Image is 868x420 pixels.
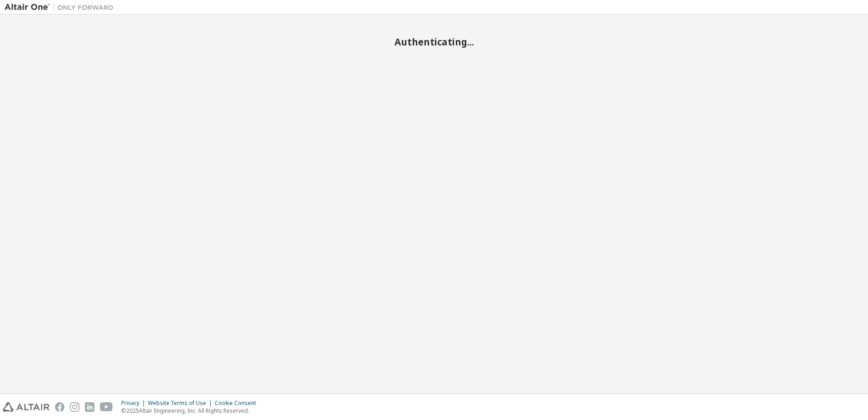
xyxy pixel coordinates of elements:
[5,36,863,48] h2: Authenticating...
[100,402,113,412] img: youtube.svg
[148,400,215,407] div: Website Terms of Use
[121,407,261,415] p: © 2025 Altair Engineering, Inc. All Rights Reserved.
[5,3,118,12] img: Altair One
[85,402,94,412] img: linkedin.svg
[215,400,261,407] div: Cookie Consent
[3,402,49,412] img: altair_logo.svg
[70,402,79,412] img: instagram.svg
[121,400,148,407] div: Privacy
[55,402,64,412] img: facebook.svg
